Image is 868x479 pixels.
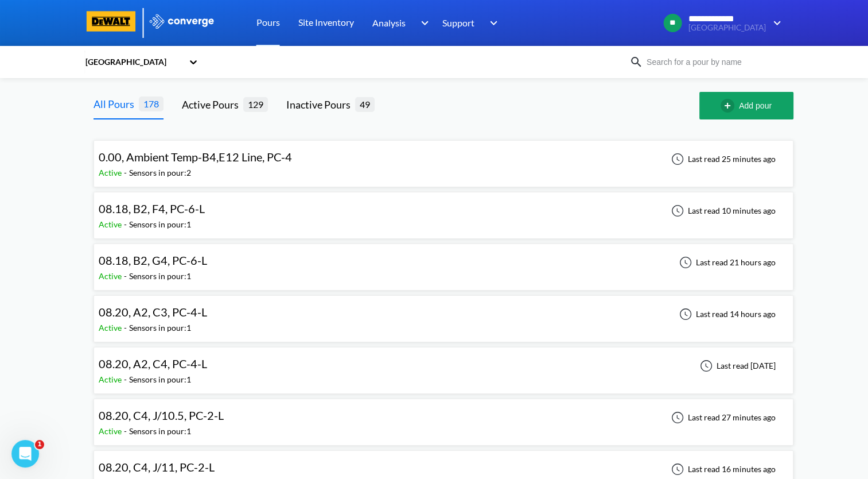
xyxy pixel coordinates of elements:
iframe: Intercom live chat [11,440,39,468]
input: Search for a pour by name [643,56,782,68]
div: Sensors in pour: 1 [129,373,191,386]
span: 08.20, C4, J/10.5, PC-2-L [99,408,224,422]
div: Last read [DATE] [694,359,779,373]
span: 08.18, B2, F4, PC-6-L [99,202,205,215]
div: Last read 27 minutes ago [665,411,779,424]
a: 08.20, C4, J/10.5, PC-2-LActive-Sensors in pour:1Last read 27 minutes ago [94,412,793,422]
div: Last read 14 hours ago [673,307,779,321]
span: 178 [139,96,164,111]
span: Active [99,323,124,333]
span: 129 [243,97,268,111]
div: Sensors in pour: 2 [129,167,191,179]
span: Active [99,219,124,229]
div: Active Pours [182,96,243,113]
img: add-circle-outline.svg [721,99,739,113]
img: logo-dewalt.svg [84,11,138,32]
span: 08.20, C4, J/11, PC-2-L [99,460,215,474]
span: Analysis [372,16,406,30]
span: Active [99,374,124,384]
span: 0.00, Ambient Temp-B4,E12 Line, PC-4 [99,150,292,164]
img: logo_ewhite.svg [149,14,215,29]
a: 08.18, B2, G4, PC-6-LActive-Sensors in pour:1Last read 21 hours ago [94,257,793,266]
div: Last read 10 minutes ago [665,204,779,218]
span: 1 [35,440,44,449]
img: icon-search.svg [629,55,643,69]
div: All Pours [94,96,139,112]
span: 08.20, A2, C3, PC-4-L [99,305,207,319]
span: 49 [355,97,375,111]
span: - [124,426,129,436]
div: Sensors in pour: 1 [129,218,191,231]
div: Last read 25 minutes ago [665,152,779,166]
span: Active [99,168,124,177]
div: Sensors in pour: 1 [129,322,191,334]
span: - [124,219,129,229]
span: 08.20, A2, C4, PC-4-L [99,357,207,370]
div: Sensors in pour: 1 [129,270,191,283]
img: downArrow.svg [413,16,431,30]
div: Inactive Pours [286,96,355,113]
a: 08.20, A2, C3, PC-4-LActive-Sensors in pour:1Last read 14 hours ago [94,308,793,318]
div: Sensors in pour: 1 [129,425,191,438]
img: downArrow.svg [482,16,501,30]
span: - [124,271,129,281]
a: 08.18, B2, F4, PC-6-LActive-Sensors in pour:1Last read 10 minutes ago [94,205,793,215]
a: 0.00, Ambient Temp-B4,E12 Line, PC-4Active-Sensors in pour:2Last read 25 minutes ago [94,153,793,163]
button: Add pour [699,92,793,119]
span: - [124,374,129,384]
span: [GEOGRAPHIC_DATA] [688,24,766,32]
span: - [124,168,129,177]
span: 08.18, B2, G4, PC-6-L [99,253,207,267]
img: downArrow.svg [766,16,784,30]
a: 08.20, C4, J/11, PC-2-LActive-Sensors in pour:1Last read 16 minutes ago [94,463,793,473]
div: Last read 16 minutes ago [665,462,779,476]
span: - [124,323,129,333]
span: Active [99,426,124,436]
a: 08.20, A2, C4, PC-4-LActive-Sensors in pour:1Last read [DATE] [94,360,793,370]
span: Support [442,16,474,30]
span: Active [99,271,124,281]
div: Last read 21 hours ago [673,256,779,269]
div: [GEOGRAPHIC_DATA] [84,56,183,68]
